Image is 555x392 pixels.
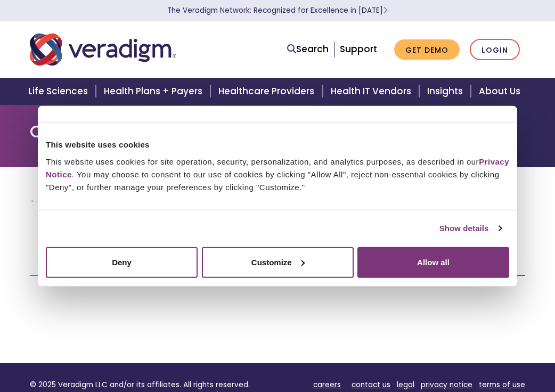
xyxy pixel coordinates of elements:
a: Health Plans + Payers [97,78,212,105]
a: Search [287,42,329,56]
a: Life Sciences [22,78,97,105]
button: Customize [202,247,354,277]
div: This website uses cookies [46,138,509,151]
a: careers [313,380,341,390]
div: This website uses cookies for site operation, security, personalization, and analytics purposes, ... [46,155,509,193]
a: Privacy Notice [46,157,509,178]
a: About Us [472,78,533,105]
a: Insights [421,78,472,105]
a: Health IT Vendors [324,78,421,105]
a: Show details [439,222,501,235]
a: Healthcare Providers [212,78,324,105]
a: contact us [352,380,390,390]
a: ← Back to Open Positions [30,195,164,206]
button: Deny [46,247,198,277]
a: The Veradigm Network: Recognized for Excellence in [DATE]Learn More [167,5,388,15]
a: terms of use [479,380,525,390]
h1: Careers [30,121,525,142]
h3: Scroll below to apply for this position! [30,247,525,262]
a: Login [470,39,520,61]
a: Support [340,43,377,55]
img: Veradigm logo [30,32,176,67]
h2: Together, let's transform health insightfully [30,216,525,234]
span: Learn More [383,5,388,15]
button: Allow all [357,247,509,277]
a: Get Demo [394,39,460,60]
a: privacy notice [421,380,472,390]
a: legal [397,380,414,390]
